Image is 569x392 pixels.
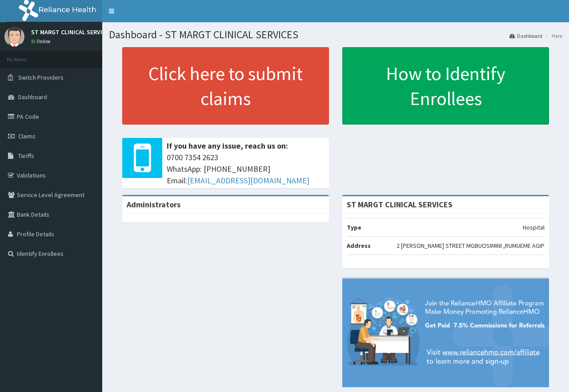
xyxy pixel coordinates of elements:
b: If you have any issue, reach us on: [167,141,288,151]
a: How to Identify Enrollees [342,47,549,125]
span: Tariffs [18,152,34,160]
b: Administrators [127,199,180,210]
strong: ST MARGT CLINICAL SERVICES [347,199,453,210]
p: ST MARGT CLINICAL SERVICES [31,29,112,35]
p: 2 [PERSON_NAME] STREET MGBUOSIMINI ,RUMUEME AGIP [397,241,545,250]
span: 0700 7354 2623 WhatsApp: [PHONE_NUMBER] Email: [167,152,325,186]
span: Switch Providers [18,73,64,81]
span: Dashboard [18,93,47,101]
p: Hospital [523,223,545,232]
a: Online [31,38,52,44]
h1: Dashboard - ST MARGT CLINICAL SERVICES [109,29,562,40]
span: Claims [18,132,36,140]
a: Click here to submit claims [122,47,329,125]
img: User Image [4,27,24,47]
b: Type [347,223,361,231]
li: Here [543,32,562,40]
b: Address [347,242,371,250]
img: provider-team-banner.png [342,279,549,387]
a: [EMAIL_ADDRESS][DOMAIN_NAME] [187,175,309,186]
a: Dashboard [509,32,542,40]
